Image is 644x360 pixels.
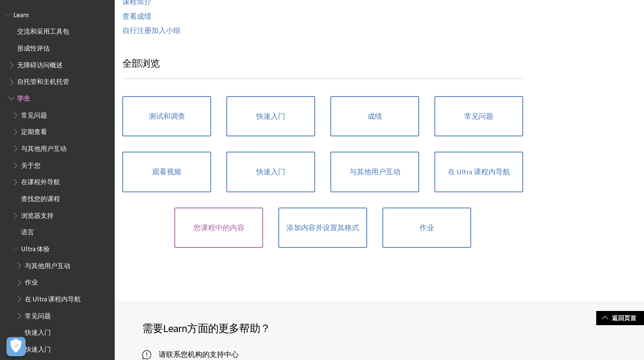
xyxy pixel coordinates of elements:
span: 语言 [21,226,34,236]
span: 无障碍访问概述 [17,59,63,69]
button: Open Preferences [7,337,26,356]
span: 常见问题 [21,109,47,119]
a: 添加内容并设置其格式 [278,208,367,248]
span: 查找您的课程 [21,192,60,203]
span: 形成性评估 [17,42,50,52]
span: 与其他用户互动 [21,142,67,152]
span: 学生 [17,92,30,102]
span: 与其他用户互动 [25,259,70,270]
span: Learn [13,8,29,19]
a: 在 Ultra 课程内导航 [434,152,523,192]
span: 在 Ultra 课程内导航 [25,293,81,303]
a: 与其他用户互动 [330,152,419,192]
span: 自托管和主机托管 [17,75,69,86]
a: 查看成绩 [122,12,151,21]
span: Ultra 体验 [21,242,50,253]
span: 快速入门 [25,343,51,353]
a: 常见问题 [434,96,523,137]
a: 返回页首 [596,311,644,325]
span: 快速入门 [25,326,51,336]
h2: 需要 方面的更多帮助？ [142,320,379,336]
a: 快速入门 [226,152,315,192]
a: 您课程中的内容 [174,208,263,248]
a: 作业 [382,208,471,248]
span: 关于您 [21,159,41,169]
span: 交流和采用工具包 [17,25,69,36]
h3: 全部浏览 [122,56,523,79]
a: 自行注册加入小组 [122,26,181,35]
span: 定期查看 [21,126,47,136]
span: 常见问题 [25,309,51,320]
span: 浏览器支持 [21,209,54,219]
span: 作业 [25,276,38,286]
a: 快速入门 [226,96,315,137]
a: 观看视频 [122,152,211,192]
span: 在课程外导航 [21,176,60,186]
span: Learn [163,321,187,335]
a: 成绩 [330,96,419,137]
a: 测试和调查 [122,96,211,137]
